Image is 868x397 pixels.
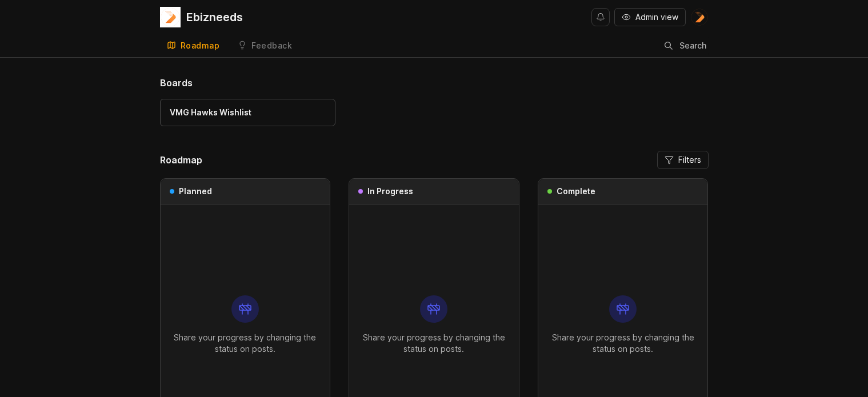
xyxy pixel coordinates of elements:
[690,8,709,26] img: Admin Ebizneeds
[547,332,699,355] p: Share your progress by changing the status on posts.
[160,153,202,167] h2: Roadmap
[179,186,212,197] h3: Planned
[614,8,686,26] button: Admin view
[160,7,181,27] img: Ebizneeds logo
[635,11,678,23] span: Admin view
[358,332,510,355] p: Share your progress by changing the status on posts.
[678,154,701,166] span: Filters
[557,186,595,197] h3: Complete
[251,42,292,50] div: Feedback
[160,34,227,58] a: Roadmap
[591,8,610,26] button: Notifications
[160,76,709,90] h1: Boards
[657,151,709,169] button: Filters
[160,99,335,126] a: VMG Hawks Wishlist
[367,186,413,197] h3: In Progress
[186,11,243,23] div: Ebizneeds
[181,42,220,50] div: Roadmap
[170,332,321,355] p: Share your progress by changing the status on posts.
[170,106,251,119] div: VMG Hawks Wishlist
[231,34,299,58] a: Feedback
